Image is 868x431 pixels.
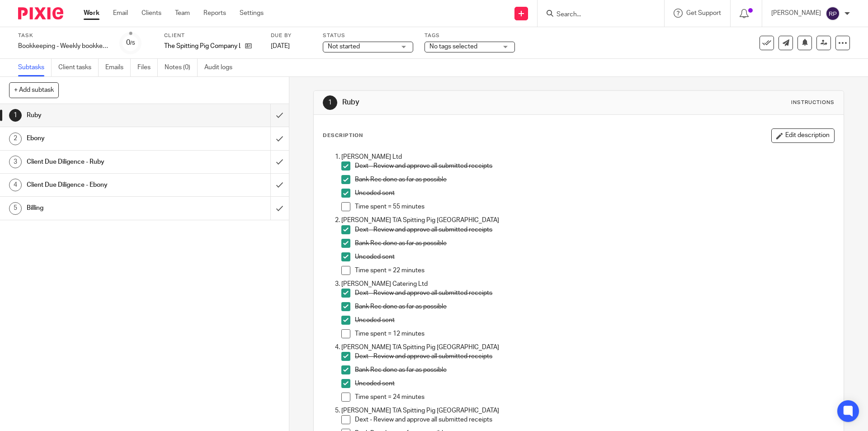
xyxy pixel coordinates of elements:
[429,43,477,50] span: No tags selected
[355,365,834,374] p: Bank Rec done as far as possible
[175,9,190,18] a: Team
[355,189,834,198] p: Uncoded sent
[355,379,834,388] p: Uncoded sent
[328,43,360,50] span: Not started
[18,7,63,19] img: Pixie
[9,202,22,215] div: 5
[105,59,131,76] a: Emails
[27,155,183,169] h1: Client Due Diligence - Ruby
[342,98,598,107] h1: Ruby
[355,161,834,171] p: Dext - Review and approve all submitted receipts
[341,152,834,161] p: [PERSON_NAME] Ltd
[355,239,834,248] p: Bank Rec done as far as possible
[826,6,840,21] img: svg%3E
[323,32,413,39] label: Status
[164,42,241,51] p: The Spitting Pig Company Ltd
[240,9,264,18] a: Settings
[355,302,834,311] p: Bank Rec done as far as possible
[791,99,835,106] div: Instructions
[341,343,834,352] p: [PERSON_NAME] T/A Spitting Pig [GEOGRAPHIC_DATA]
[27,109,183,122] h1: Ruby
[204,59,239,76] a: Audit logs
[113,9,128,18] a: Email
[355,252,834,261] p: Uncoded sent
[771,9,821,18] p: [PERSON_NAME]
[355,266,834,275] p: Time spent = 22 minutes
[771,128,835,143] button: Edit description
[18,42,108,51] div: Bookkeeping - Weekly bookkeeping SP group
[9,179,22,191] div: 4
[556,11,637,19] input: Search
[355,175,834,184] p: Bank Rec done as far as possible
[137,59,158,76] a: Files
[165,59,198,76] a: Notes (0)
[126,38,135,48] div: 0
[341,279,834,289] p: [PERSON_NAME] Catering Ltd
[203,9,226,18] a: Reports
[355,415,834,424] p: Dext - Review and approve all submitted receipts
[355,202,834,211] p: Time spent = 55 minutes
[355,329,834,338] p: Time spent = 12 minutes
[425,32,515,39] label: Tags
[341,216,834,225] p: [PERSON_NAME] T/A Spitting Pig [GEOGRAPHIC_DATA]
[271,43,290,49] span: [DATE]
[355,289,834,298] p: Dext - Review and approve all submitted receipts
[355,316,834,325] p: Uncoded sent
[18,59,52,76] a: Subtasks
[271,32,311,39] label: Due by
[686,10,721,16] span: Get Support
[355,225,834,234] p: Dext - Review and approve all submitted receipts
[164,32,259,39] label: Client
[323,132,363,139] p: Description
[84,9,99,18] a: Work
[323,95,337,110] div: 1
[355,352,834,361] p: Dext - Review and approve all submitted receipts
[355,393,834,402] p: Time spent = 24 minutes
[9,156,22,168] div: 3
[18,32,108,39] label: Task
[142,9,161,18] a: Clients
[9,109,22,122] div: 1
[27,132,183,145] h1: Ebony
[58,59,99,76] a: Client tasks
[9,133,22,145] div: 2
[9,82,59,98] button: + Add subtask
[27,201,183,215] h1: Billing
[27,178,183,192] h1: Client Due Diligence - Ebony
[130,41,135,46] small: /5
[341,406,834,415] p: [PERSON_NAME] T/A Spitting Pig [GEOGRAPHIC_DATA]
